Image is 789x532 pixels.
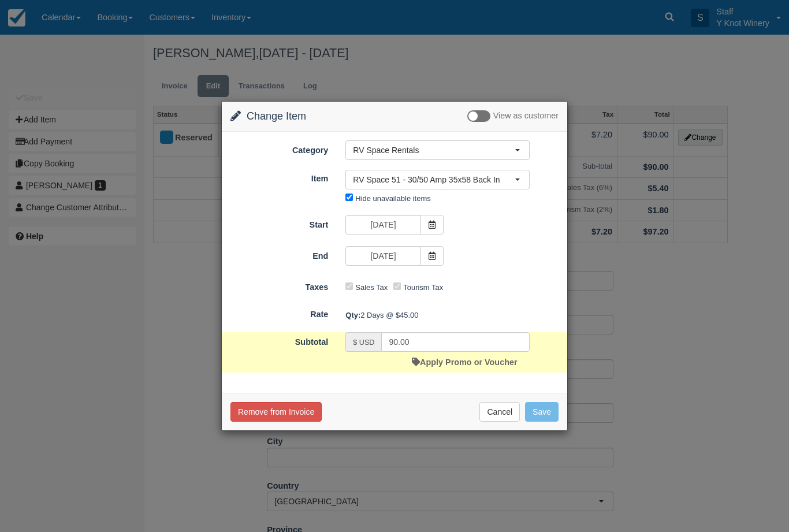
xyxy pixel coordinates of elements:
label: Item [222,169,337,185]
label: Tourism Tax [403,283,443,292]
label: Rate [222,304,337,321]
label: Taxes [222,277,337,293]
span: RV Space 51 - 30/50 Amp 35x58 Back In [353,174,515,185]
label: Sales Tax [355,283,388,292]
label: Category [222,140,337,157]
button: Cancel [479,402,520,422]
label: End [222,246,337,262]
span: RV Space Rentals [353,144,515,156]
label: Start [222,215,337,231]
button: RV Space Rentals [345,140,530,160]
strong: Qty [345,311,360,319]
span: View as customer [493,111,559,121]
button: Remove from Invoice [230,402,322,422]
button: RV Space 51 - 30/50 Amp 35x58 Back In [345,170,530,189]
label: Subtotal [222,332,337,348]
a: Apply Promo or Voucher [412,358,517,367]
div: 2 Days @ $45.00 [337,306,567,325]
label: Hide unavailable items [355,194,430,203]
button: Save [525,402,559,422]
small: $ USD [353,338,374,347]
span: Change Item [247,110,306,122]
